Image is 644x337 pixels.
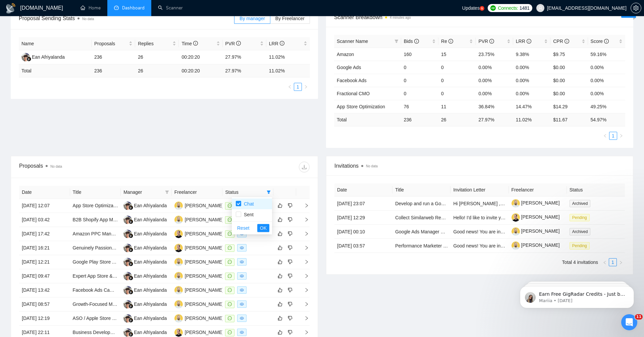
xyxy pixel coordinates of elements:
td: 11.02 % [513,113,550,126]
span: Scanner Breakdown [334,13,625,21]
span: like [278,287,282,293]
img: c1ggvvhzv4-VYMujOMOeOswYtvAL14zAbBpnZO27jdux1vhE7U7LNSvn5vVbCRVgMS [512,213,520,222]
span: Dashboard [122,5,145,11]
button: like [276,286,284,294]
td: $ 11.67 [550,113,588,126]
span: message [228,246,232,250]
a: D[PERSON_NAME] [174,259,223,264]
td: 0 [401,87,438,100]
img: EA [21,53,30,61]
span: message [228,316,232,320]
img: gigradar-bm.png [128,247,133,252]
td: $9.75 [550,48,588,61]
p: Earn Free GigRadar Credits - Just by Sharing Your Story! 💬 Want more credits for sending proposal... [29,19,116,26]
img: gigradar-bm.png [128,233,133,238]
button: like [276,314,284,322]
div: Ean Afriyalanda [134,286,167,294]
span: info-circle [414,39,419,44]
img: D [174,286,183,294]
span: dashboard [114,5,119,10]
td: 236 [401,113,438,126]
a: 1 [294,83,302,91]
a: Archived [570,229,593,234]
td: $0.00 [550,87,588,100]
button: download [299,162,310,172]
div: [PERSON_NAME] [185,286,223,294]
span: message [228,260,232,264]
img: gigradar-bm.png [128,262,133,266]
td: 54.97 % [588,113,625,126]
button: setting [631,3,641,13]
span: Pending [570,242,590,249]
img: c1FsMtjT7JW5GOZaLTXjhB2AJTNAMOogtjyTzHllroai8o8aPR7-elY9afEzl60I9x [512,241,520,250]
span: message [228,218,232,222]
a: EAEan Afriyalanda [123,203,167,208]
a: setting [631,5,641,11]
img: gigradar-bm.png [26,57,31,61]
span: PVR [478,39,494,44]
td: 0.00% [476,87,513,100]
img: EA [123,216,132,224]
button: like [276,216,284,224]
a: Facebook Ads Campaign Expert for Mobile App Advertising. Start asap!! [73,287,222,293]
span: dislike [288,231,292,236]
div: Proposals [19,162,164,172]
a: 5 [480,6,484,11]
li: 1 [609,258,617,266]
span: right [619,134,623,138]
a: Business Development Pro Wanted | Source High-Potential E-Commerce Brands for Acquisition [73,330,272,335]
img: gigradar-bm.png [128,205,133,210]
span: Proposal Sending Stats [19,14,234,22]
img: D [174,272,183,280]
img: D [174,314,183,323]
a: AU[PERSON_NAME] [174,231,223,236]
td: 0 [401,74,438,87]
td: 26 [135,64,179,77]
span: like [278,330,282,335]
a: Archived [570,201,593,206]
td: 0.00% [588,87,625,100]
td: 27.97 % [476,113,513,126]
span: 11 [635,314,643,320]
span: Time [181,41,198,46]
span: Pending [570,214,590,221]
div: Ean Afriyalanda [134,272,167,280]
a: Develop and run a Google Ads campaign to Drive Probiotic Sales via Ecommerce [395,201,565,206]
span: filter [265,187,272,197]
th: Name [19,37,92,50]
td: 0 [401,61,438,74]
a: Performance Marketer for Gaming Services (Policy-Compliant Meta & Google Ads) [395,243,567,248]
img: gigradar-bm.png [128,290,133,294]
span: dislike [288,245,292,250]
button: dislike [286,216,294,224]
td: $14.29 [550,100,588,113]
td: 236 [92,50,135,64]
td: 14.47% [513,100,550,113]
button: Reset [234,224,252,232]
th: Proposals [92,37,135,50]
span: Updates [462,5,480,11]
span: Chat [241,201,254,207]
span: message [228,288,232,292]
span: No data [82,17,94,21]
div: Ean Afriyalanda [134,258,167,266]
li: 1 [609,132,617,140]
span: like [278,259,282,265]
span: filter [165,190,169,194]
iframe: Intercom live chat [621,314,637,330]
td: 236 [92,64,135,77]
a: AU[PERSON_NAME] [174,245,223,250]
a: EAEan Afriyalanda [123,273,167,278]
span: left [603,261,607,265]
button: right [302,83,310,91]
div: [PERSON_NAME] [185,202,223,209]
td: 0.00% [588,74,625,87]
a: B2B Shopify App Marketing Specialist Needed [73,217,169,222]
span: message [228,204,232,208]
span: filter [393,36,400,46]
td: 0.00% [513,74,550,87]
td: 0.00% [513,61,550,74]
a: [PERSON_NAME] [512,214,560,220]
a: D[PERSON_NAME] [174,217,223,222]
span: Proposals [94,40,127,47]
